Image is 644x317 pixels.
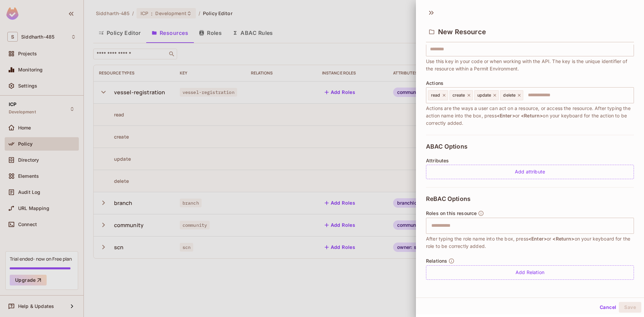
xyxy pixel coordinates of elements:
[431,93,440,98] span: read
[428,90,448,100] div: read
[552,236,574,242] span: <Return>
[426,58,634,72] span: Use this key in your code or when working with the API. The key is the unique identifier of the r...
[438,28,486,36] span: New Resource
[497,113,515,118] span: <Enter>
[426,105,634,127] span: Actions are the ways a user can act on a resource, or access the resource. After typing the actio...
[426,165,634,179] div: Add attribute
[426,235,634,250] span: After typing the role name into the box, press or on your keyboard for the role to be correctly a...
[619,302,641,313] button: Save
[449,90,473,100] div: create
[521,113,543,118] span: <Return>
[503,93,516,98] span: delete
[597,302,619,313] button: Cancel
[426,158,449,163] span: Attributes
[528,236,547,242] span: <Enter>
[426,211,477,216] span: Roles on this resource
[426,265,634,280] div: Add Relation
[426,258,447,264] span: Relations
[426,196,471,202] span: ReBAC Options
[426,81,443,86] span: Actions
[452,93,465,98] span: create
[426,143,468,150] span: ABAC Options
[500,90,523,100] div: delete
[474,90,499,100] div: update
[477,93,491,98] span: update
